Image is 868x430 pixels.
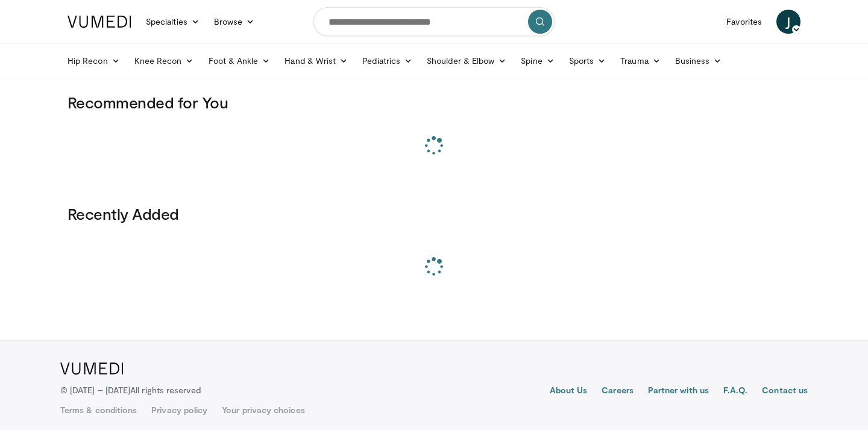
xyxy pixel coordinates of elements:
img: VuMedi Logo [60,363,124,375]
a: Foot & Ankle [201,49,278,73]
span: All rights reserved [130,385,201,395]
a: Careers [602,384,634,399]
a: Knee Recon [127,49,201,73]
img: VuMedi Logo [68,16,131,28]
a: Your privacy choices [222,404,304,416]
a: Shoulder & Elbow [420,49,514,73]
a: Hand & Wrist [277,49,355,73]
a: J [776,10,800,34]
a: Sports [562,49,614,73]
a: Browse [207,10,262,34]
a: Privacy policy [151,404,207,416]
a: Business [668,49,729,73]
h3: Recently Added [68,204,800,223]
a: Spine [514,49,561,73]
h3: Recommended for You [68,93,800,112]
a: Hip Recon [60,49,127,73]
a: Favorites [719,10,769,34]
a: Terms & conditions [60,404,137,416]
a: Trauma [613,49,668,73]
input: Search topics, interventions [313,7,555,36]
a: About Us [550,384,588,399]
a: Contact us [762,384,808,399]
a: Partner with us [648,384,709,399]
p: © [DATE] – [DATE] [60,384,201,396]
a: F.A.Q. [723,384,747,399]
a: Pediatrics [355,49,420,73]
a: Specialties [139,10,207,34]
